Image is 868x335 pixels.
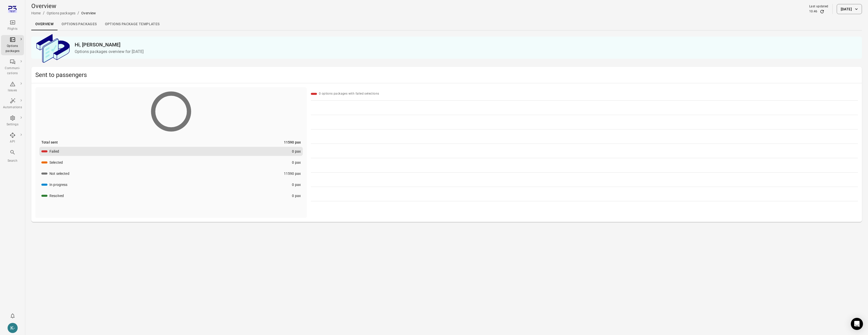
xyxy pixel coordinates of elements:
div: 10:46 [809,9,818,14]
div: K- [8,323,18,333]
div: Options packages [3,44,22,54]
div: Open Intercom Messenger [851,318,863,330]
div: Resolved [49,193,64,198]
h1: Overview [31,2,96,10]
div: Not selected [49,171,69,176]
button: Resolved0 pax [39,191,303,200]
nav: Breadcrumbs [31,10,96,16]
div: Overview [81,11,96,16]
div: 0 options packages with failed selections [319,91,379,96]
div: Automations [3,105,22,110]
button: Selected0 pax [39,158,303,167]
a: Issues [1,79,24,95]
div: 0 pax [292,193,301,198]
h2: Hi, [PERSON_NAME] [75,41,858,49]
a: Flights [1,18,24,33]
button: Search [1,148,24,165]
div: Failed [49,149,59,154]
div: 0 pax [292,182,301,187]
a: API [1,131,24,146]
div: Last updated [809,4,828,9]
a: Settings [1,114,24,129]
button: Failed0 pax [39,147,303,156]
li: / [77,10,79,16]
button: Notifications [8,311,18,321]
a: Overview [31,18,58,30]
a: Options packages [58,18,101,30]
a: Communi-cations [1,57,24,77]
button: Refresh data [820,9,825,14]
button: [DATE] [837,4,862,14]
a: Options package Templates [101,18,164,30]
li: / [43,10,45,16]
a: Home [31,11,41,15]
div: 0 pax [292,149,301,154]
div: Selected [49,160,63,165]
div: In progress [49,182,68,187]
div: Flights [3,26,22,32]
div: API [3,139,22,144]
div: Total sent [41,140,58,145]
div: 0 pax [292,160,301,165]
button: Kristinn - avilabs [6,321,20,335]
button: Not selected11590 pax [39,169,303,178]
div: Settings [3,122,22,127]
div: Local navigation [31,18,862,30]
div: Communi-cations [3,66,22,76]
div: 11590 pax [284,171,301,176]
a: Options packages [47,11,75,15]
div: Issues [3,88,22,93]
a: Automations [1,96,24,111]
div: 11590 pax [284,140,301,145]
button: In progress0 pax [39,180,303,189]
a: Options packages [1,35,24,55]
div: Search [3,158,22,163]
h2: Sent to passengers [35,71,858,79]
p: Options packages overview for [DATE] [75,49,858,55]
